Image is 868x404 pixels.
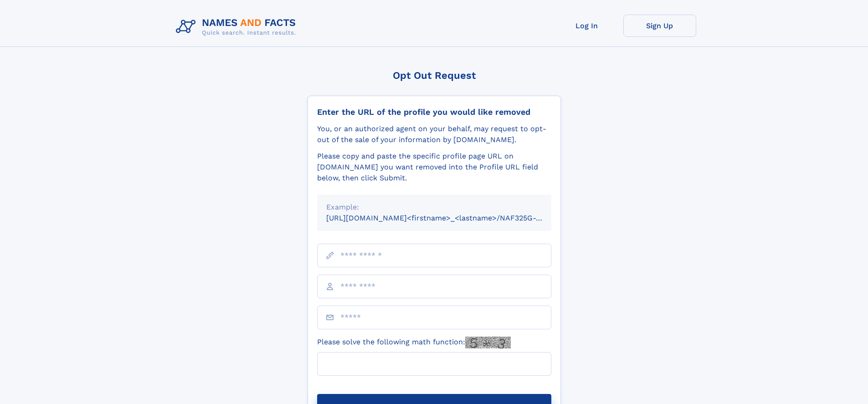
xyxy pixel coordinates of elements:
[172,15,303,39] img: Logo Names and Facts
[317,337,511,348] label: Please solve the following math function:
[317,107,551,117] div: Enter the URL of the profile you would like removed
[317,123,551,145] div: You, or an authorized agent on your behalf, may request to opt-out of the sale of your informatio...
[550,15,623,37] a: Log In
[326,202,542,213] div: Example:
[623,15,696,37] a: Sign Up
[308,70,561,81] div: Opt Out Request
[326,214,569,222] small: [URL][DOMAIN_NAME]<firstname>_<lastname>/NAF325G-xxxxxxxx
[317,151,551,184] div: Please copy and paste the specific profile page URL on [DOMAIN_NAME] you want removed into the Pr...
